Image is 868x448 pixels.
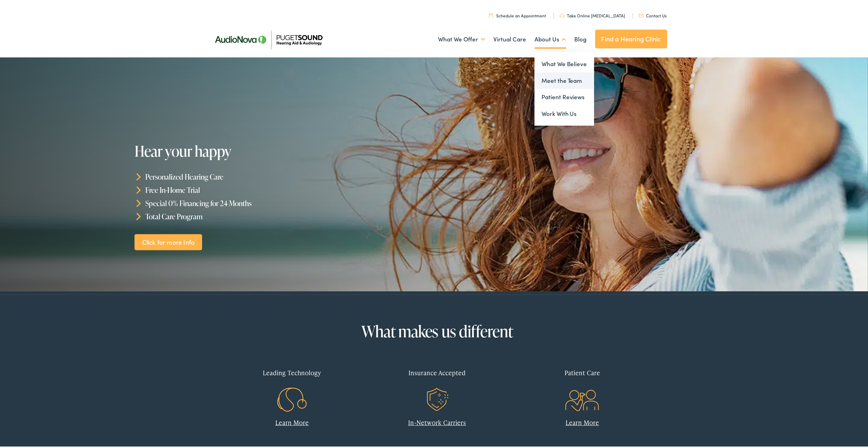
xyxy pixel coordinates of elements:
[370,361,505,381] div: Insurance Accepted
[489,11,493,16] img: utility icon
[535,71,594,87] a: Meet the Team
[560,12,564,16] img: utility icon
[535,54,594,71] a: What We Believe
[595,28,667,47] a: Find a Hearing Clinic
[639,11,667,17] a: Contact Us
[135,141,346,157] h1: Hear your happy
[535,25,566,50] a: About Us
[370,361,505,402] a: Insurance Accepted
[639,12,644,16] img: utility icon
[535,104,594,120] a: Work With Us
[135,168,438,182] li: Personalized Hearing Care
[225,361,360,402] a: Leading Technology
[225,361,360,381] div: Leading Technology
[535,87,594,104] a: Patient Reviews
[135,232,202,249] a: Click for more Info
[560,11,625,17] a: Take Online [MEDICAL_DATA]
[225,321,650,338] h2: What makes us different
[489,11,546,17] a: Schedule an Appointment
[135,208,438,221] li: Total Care Program
[135,182,438,195] li: Free In-Home Trial
[135,195,438,208] li: Special 0% Financing for 24 Months
[515,361,650,381] div: Patient Care
[515,361,650,402] a: Patient Care
[438,25,485,50] a: What We Offer
[493,25,526,50] a: Virtual Care
[575,25,587,50] a: Blog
